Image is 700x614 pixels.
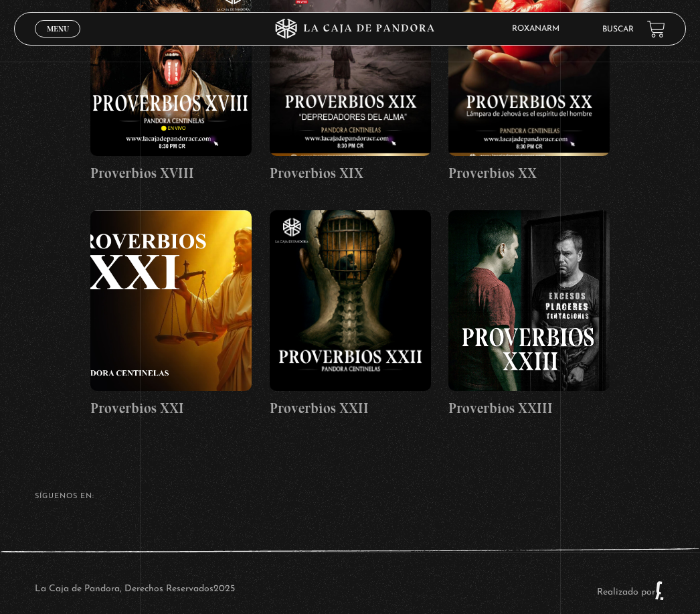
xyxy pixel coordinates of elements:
span: Menu [47,25,69,33]
h4: SÍguenos en: [35,493,665,500]
a: View your shopping cart [647,20,665,38]
a: Proverbios XXI [90,210,252,419]
h4: Proverbios XXIII [448,398,610,419]
a: Buscar [602,25,634,33]
span: Cerrar [42,36,74,46]
h4: Proverbios XIX [270,163,431,184]
p: La Caja de Pandora, Derechos Reservados 2025 [35,581,235,601]
h4: Proverbios XVIII [90,163,252,184]
span: RoxanaRM [505,25,573,33]
h4: Proverbios XX [448,163,610,184]
a: Proverbios XXII [270,210,431,419]
h4: Proverbios XXII [270,398,431,419]
h4: Proverbios XXI [90,398,252,419]
a: Realizado por [597,587,665,597]
a: Proverbios XXIII [448,210,610,419]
